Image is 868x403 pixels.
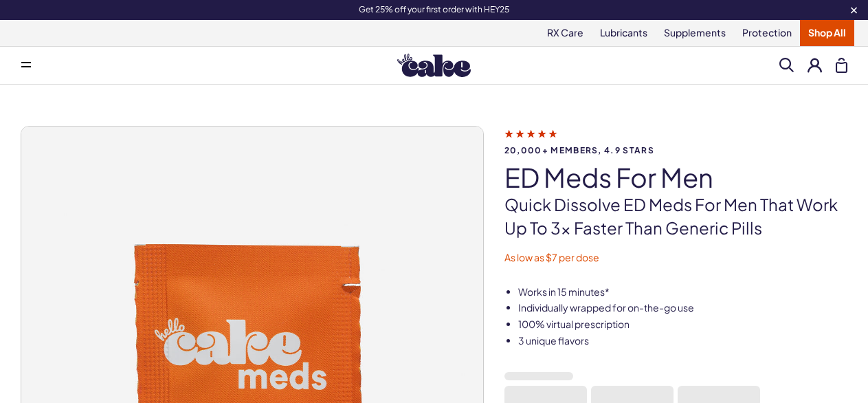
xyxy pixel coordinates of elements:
li: 100% virtual prescription [518,318,847,331]
li: Works in 15 minutes* [518,285,847,299]
li: Individually wrapped for on-the-go use [518,301,847,315]
a: Protection [734,20,800,46]
img: Hello Cake [397,54,471,77]
h1: ED Meds for Men [504,163,847,192]
p: Quick dissolve ED Meds for men that work up to 3x faster than generic pills [504,193,847,239]
a: 20,000+ members, 4.9 stars [504,127,847,155]
a: Lubricants [592,20,656,46]
li: 3 unique flavors [518,334,847,348]
a: Supplements [656,20,734,46]
a: RX Care [539,20,592,46]
p: As low as $7 per dose [504,251,847,265]
span: 20,000+ members, 4.9 stars [504,146,847,155]
a: Shop All [800,20,854,46]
